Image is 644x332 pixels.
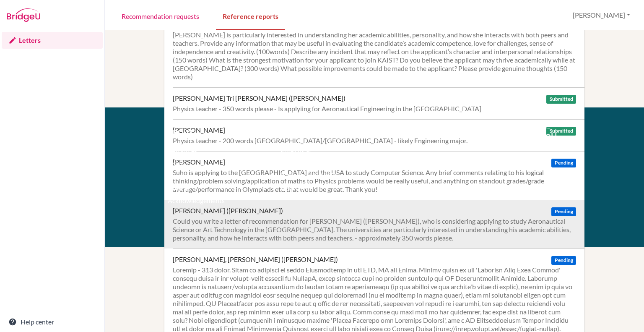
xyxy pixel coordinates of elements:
[168,146,197,154] a: Resources
[280,184,316,192] a: Help Center
[173,105,576,113] div: Physics teacher - 350 words please - Is applyiing for Aeronautical Engineering in the [GEOGRAPHIC...
[168,159,185,167] a: Terms
[551,256,576,265] span: Pending
[2,32,103,49] a: Letters
[168,184,191,192] a: Cookies
[546,95,576,104] span: Submitted
[168,171,189,179] a: Privacy
[173,200,584,248] a: [PERSON_NAME] ([PERSON_NAME]) Pending Could you write a letter of recommendation for [PERSON_NAME...
[569,7,634,23] button: [PERSON_NAME]
[173,14,576,81] div: Could you write a letter of recommendation for [PERSON_NAME], who is applying to study Aerospace ...
[173,126,225,134] div: [PERSON_NAME]
[546,127,576,136] span: Submitted
[216,1,285,30] a: Reference reports
[280,146,337,179] a: Email us at [EMAIL_ADDRESS][DOMAIN_NAME]
[168,128,262,138] div: About
[173,255,338,264] div: [PERSON_NAME], [PERSON_NAME] ([PERSON_NAME])
[173,217,576,242] div: Could you write a letter of recommendation for [PERSON_NAME] ([PERSON_NAME]), who is considering ...
[2,314,103,330] a: Help center
[173,94,345,102] div: [PERSON_NAME] Tri [PERSON_NAME] ([PERSON_NAME])
[173,119,584,151] a: [PERSON_NAME] Submitted Physics teacher - 200 words [GEOGRAPHIC_DATA]/[GEOGRAPHIC_DATA] - likely ...
[115,1,206,30] a: Recommendation requests
[523,128,557,141] img: logo_white@2x-f4f0deed5e89b7ecb1c2cc34c3e3d731f90f0f143d5ea2071677605dd97b5244.png
[280,128,366,138] div: Support
[551,207,576,216] span: Pending
[173,87,584,119] a: [PERSON_NAME] Tri [PERSON_NAME] ([PERSON_NAME]) Submitted Physics teacher - 350 words please - Is...
[168,196,225,204] a: Acknowledgements
[551,159,576,167] span: Pending
[7,8,40,22] img: Bridge-U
